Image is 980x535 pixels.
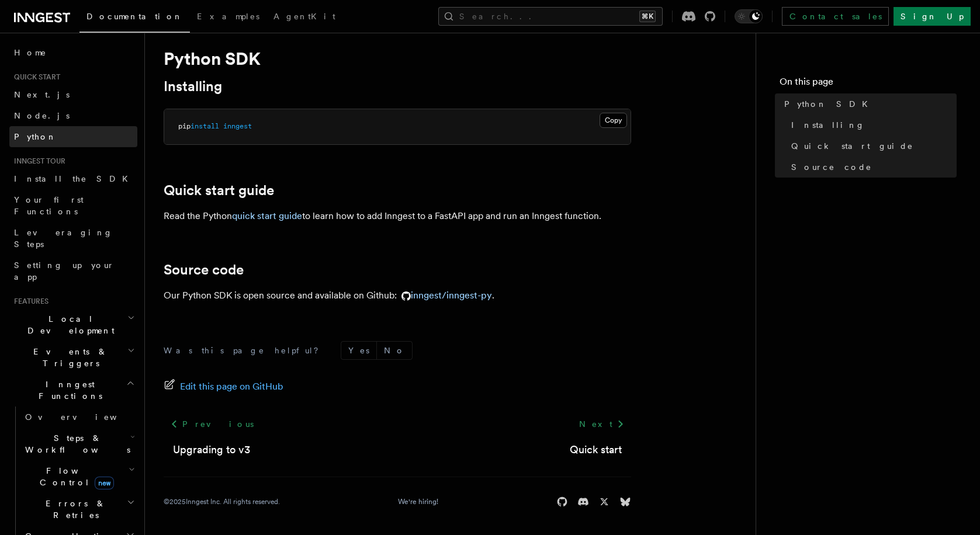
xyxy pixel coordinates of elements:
[173,442,250,458] a: Upgrading to v3
[787,114,957,136] a: Installing
[164,182,274,199] a: Quick start guide
[164,262,244,278] a: Source code
[14,132,57,141] span: Python
[780,75,957,93] h4: On this page
[20,498,127,521] span: Errors & Retries
[9,378,126,402] span: Inngest Functions
[223,122,252,130] span: inngest
[20,428,137,460] button: Steps & Workflows
[232,210,302,221] a: quick start guide
[14,90,70,99] span: Next.js
[79,4,190,33] a: Documentation
[266,4,342,32] a: AgentKit
[9,105,137,126] a: Node.js
[164,414,260,435] a: Previous
[164,345,327,356] p: Was this page helpful?
[9,297,49,306] span: Features
[894,7,971,26] a: Sign Up
[9,374,137,407] button: Inngest Functions
[14,195,84,216] span: Your first Functions
[20,407,137,428] a: Overview
[570,442,622,458] a: Quick start
[787,157,957,178] a: Source code
[20,460,137,493] button: Flow Controlnew
[377,342,412,359] button: No
[787,136,957,157] a: Quick start guide
[95,477,114,489] span: new
[180,378,283,395] span: Edit this page on GitHub
[9,157,65,166] span: Inngest tour
[9,346,127,369] span: Events & Triggers
[9,189,137,222] a: Your first Functions
[341,342,376,359] button: Yes
[164,48,631,69] h1: Python SDK
[600,113,627,128] button: Copy
[9,168,137,189] a: Install the SDK
[9,84,137,105] a: Next.js
[9,222,137,255] a: Leveraging Steps
[791,161,872,173] span: Source code
[398,497,438,506] a: We're hiring!
[164,287,631,304] p: Our Python SDK is open source and available on Github: .
[9,42,137,63] a: Home
[9,255,137,287] a: Setting up your app
[20,493,137,526] button: Errors & Retries
[791,119,865,131] span: Installing
[735,9,763,23] button: Toggle dark mode
[25,412,146,422] span: Overview
[9,341,137,374] button: Events & Triggers
[164,78,222,95] a: Installing
[397,290,492,301] a: inngest/inngest-py
[20,432,130,456] span: Steps & Workflows
[273,12,335,21] span: AgentKit
[178,122,191,130] span: pip
[438,7,663,26] button: Search...⌘K
[14,260,115,282] span: Setting up your app
[9,72,60,82] span: Quick start
[639,11,656,22] kbd: ⌘K
[9,126,137,147] a: Python
[197,12,259,21] span: Examples
[784,98,875,110] span: Python SDK
[164,208,631,224] p: Read the Python to learn how to add Inngest to a FastAPI app and run an Inngest function.
[14,174,135,183] span: Install the SDK
[572,414,631,435] a: Next
[14,47,47,58] span: Home
[782,7,889,26] a: Contact sales
[191,122,219,130] span: install
[9,313,127,336] span: Local Development
[20,465,129,488] span: Flow Control
[780,93,957,114] a: Python SDK
[14,228,113,249] span: Leveraging Steps
[164,378,283,395] a: Edit this page on GitHub
[791,140,913,152] span: Quick start guide
[190,4,266,32] a: Examples
[14,111,70,120] span: Node.js
[164,497,280,506] div: © 2025 Inngest Inc. All rights reserved.
[86,12,183,21] span: Documentation
[9,308,137,341] button: Local Development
